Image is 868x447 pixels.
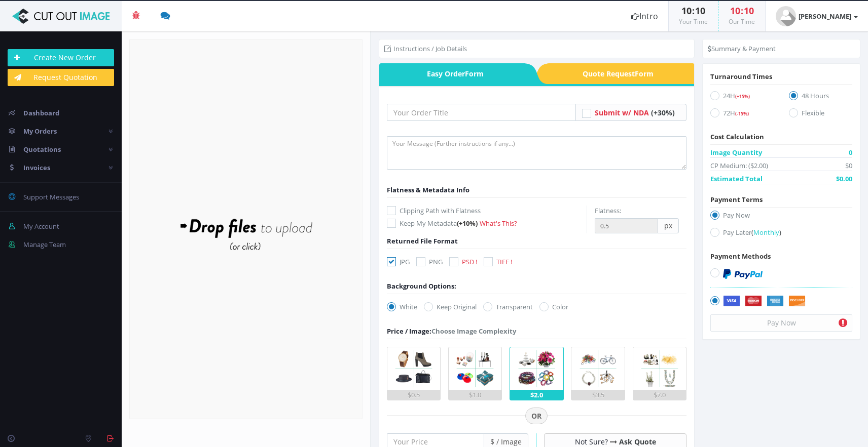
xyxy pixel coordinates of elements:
[710,174,763,184] span: Estimated Total
[789,91,852,104] label: 48 Hours
[449,390,501,400] div: $1.0
[708,44,776,54] li: Summary & Payment
[8,49,114,66] a: Create New Order
[23,222,59,231] span: My Account
[510,390,563,400] div: $2.0
[387,236,458,246] span: Returned File Format
[480,219,517,228] a: What's This?
[416,257,443,267] label: PNG
[8,9,114,24] img: Cut Out Image
[651,108,675,117] span: (+30%)
[710,91,774,104] label: 24H
[766,1,868,31] a: [PERSON_NAME]
[550,63,695,84] a: Quote RequestForm
[387,302,417,312] label: White
[729,17,755,26] small: Our Time
[577,347,620,390] img: 4.png
[571,390,624,400] div: $3.5
[789,108,852,121] label: Flexible
[496,257,512,266] span: TIFF !
[635,69,654,78] i: Form
[392,347,435,390] img: 1.png
[692,5,695,17] span: :
[621,1,668,31] a: Intro
[681,5,692,17] span: 10
[679,17,708,26] small: Your Time
[23,192,79,201] span: Support Messages
[723,296,806,307] img: Securely by Stripe
[575,437,608,446] span: Not Sure?
[695,5,705,17] span: 10
[710,195,763,204] span: Payment Terms
[379,63,524,84] a: Easy OrderForm
[539,302,568,312] label: Color
[799,12,851,21] strong: [PERSON_NAME]
[457,219,478,228] span: (+10%)
[23,163,50,172] span: Invoices
[845,160,852,171] span: $0
[633,390,686,400] div: $7.0
[387,104,576,121] input: Your Order Title
[387,218,587,228] label: Keep My Metadata -
[735,93,750,100] span: (+15%)
[735,110,749,117] span: (-15%)
[23,240,66,249] span: Manage Team
[387,327,431,336] span: Price / Image:
[710,108,774,121] label: 72H
[710,252,771,261] span: Payment Methods
[710,227,852,241] label: Pay Later
[638,347,681,390] img: 5.png
[424,302,477,312] label: Keep Original
[387,281,456,291] div: Background Options:
[723,269,763,279] img: PayPal
[387,257,410,267] label: JPG
[710,72,772,81] span: Turnaround Times
[658,218,679,233] span: px
[516,347,558,390] img: 3.png
[384,44,467,54] li: Instructions / Job Details
[730,5,740,17] span: 10
[735,108,749,117] a: (-15%)
[387,206,587,216] label: Clipping Path with Flatness
[710,147,762,157] span: Image Quantity
[23,145,61,154] span: Quotations
[753,228,779,237] span: Monthly
[710,132,764,141] span: Cost Calculation
[23,127,57,136] span: My Orders
[387,390,440,400] div: $0.5
[462,257,477,266] span: PSD !
[735,91,750,100] a: (+15%)
[710,160,768,171] span: CP Medium: ($2.00)
[379,63,524,84] span: Easy Order
[710,210,852,224] label: Pay Now
[525,408,548,425] span: OR
[836,174,852,184] span: $0.00
[23,108,59,117] span: Dashboard
[740,5,744,17] span: :
[8,69,114,86] a: Request Quotation
[595,108,649,117] span: Submit w/ NDA
[550,63,695,84] span: Quote Request
[483,302,533,312] label: Transparent
[454,347,496,390] img: 2.png
[387,185,469,194] span: Flatness & Metadata Info
[849,147,852,157] span: 0
[595,206,621,216] label: Flatness:
[744,5,754,17] span: 10
[619,437,656,446] a: Ask Quote
[776,6,796,26] img: user_default.jpg
[387,326,516,336] div: Choose Image Complexity
[465,69,484,78] i: Form
[595,108,675,117] a: Submit w/ NDA (+30%)
[751,228,781,237] a: (Monthly)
